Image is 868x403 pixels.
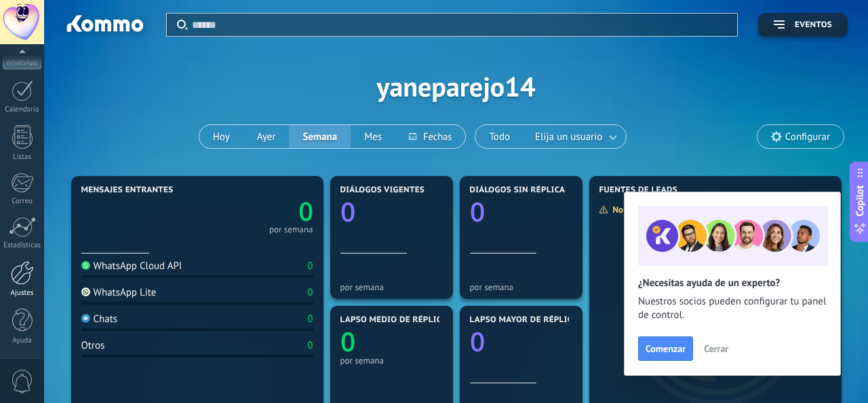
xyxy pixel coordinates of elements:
button: Comenzar [638,336,693,361]
button: Todo [475,125,524,148]
span: Elija un usuario [532,128,605,146]
span: Copilot [853,185,867,216]
h2: ¿Necesitas ayuda de un experto? [638,277,827,290]
text: 0 [470,323,485,360]
div: Otros [81,339,105,352]
div: 0 [307,260,313,273]
div: por semana [269,226,313,233]
span: Configurar [785,131,830,143]
div: WhatsApp Lite [81,286,157,299]
div: Chats [81,313,118,326]
a: 0 [197,194,313,229]
button: Cerrar [698,338,734,359]
div: WhatsApp Cloud API [81,260,182,273]
span: Lapso mayor de réplica [470,315,578,325]
span: Diálogos sin réplica [470,186,566,195]
div: Listas [3,153,42,162]
span: Mensajes entrantes [81,186,174,195]
div: 0 [307,286,313,299]
text: 0 [470,194,485,230]
span: Diálogos vigentes [340,186,425,195]
button: Hoy [199,125,243,148]
span: Cerrar [704,344,728,353]
img: WhatsApp Lite [81,287,90,296]
div: Ajustes [3,289,42,298]
button: Ayer [243,125,290,148]
div: Correo [3,197,42,206]
text: 0 [340,323,355,360]
div: Ayuda [3,336,42,345]
button: Mes [351,125,395,148]
span: Nuestros socios pueden configurar tu panel de control. [638,295,827,322]
div: 0 [307,339,313,352]
span: Eventos [795,20,832,30]
img: WhatsApp Cloud API [81,261,90,270]
div: Estadísticas [3,241,42,250]
div: por semana [470,282,572,292]
div: 0 [307,313,313,326]
img: Chats [81,314,90,323]
text: 0 [298,194,313,229]
div: Calendario [3,105,42,114]
div: por semana [340,282,443,292]
text: 0 [340,194,355,230]
button: Elija un usuario [524,125,626,148]
span: Lapso medio de réplica [340,315,448,325]
div: No hay suficientes datos para mostrar [599,204,764,215]
button: Fechas [395,125,465,148]
div: por semana [340,355,443,366]
span: Fuentes de leads [599,186,678,195]
button: Eventos [758,13,848,37]
span: Comenzar [646,344,686,353]
button: Semana [289,125,351,148]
